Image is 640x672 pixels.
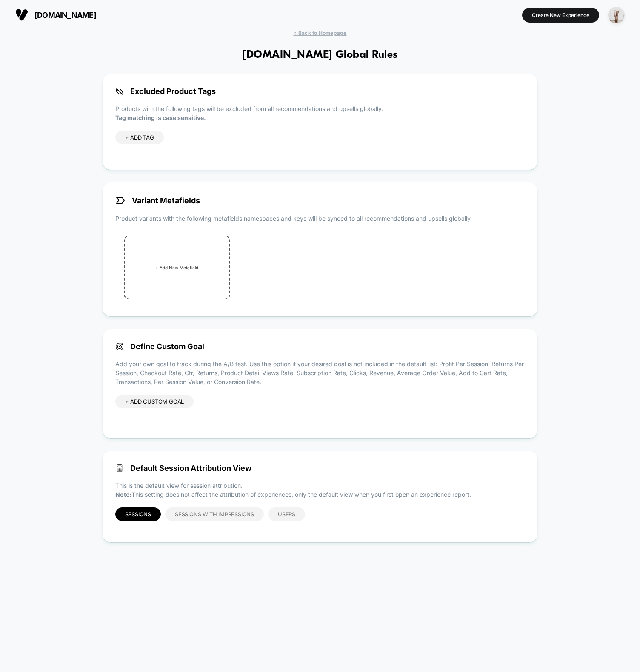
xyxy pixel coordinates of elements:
[115,342,525,351] span: Define Custom Goal
[13,8,99,22] button: [DOMAIN_NAME]
[115,464,525,473] span: Default Session Attribution View
[125,511,151,518] span: Sessions
[115,481,525,499] p: This is the default view for session attribution. This setting does not affect the attribution of...
[115,395,194,408] div: + ADD CUSTOM GOAL
[242,49,397,61] h1: [DOMAIN_NAME] Global Rules
[124,236,230,299] div: + Add New Metafield
[115,359,525,386] p: Add your own goal to track during the A/B test. Use this option if your desired goal is not inclu...
[522,8,599,23] button: Create New Experience
[115,195,200,205] span: Variant Metafields
[115,114,206,121] strong: Tag matching is case sensitive.
[606,6,627,24] button: ppic
[34,11,96,20] span: [DOMAIN_NAME]
[293,30,346,36] span: < Back to Homepage
[175,511,254,518] span: Sessions with Impressions
[115,87,525,96] span: Excluded Product Tags
[115,491,131,498] strong: Note:
[115,104,525,122] p: Products with the following tags will be excluded from all recommendations and upsells globally.
[125,134,154,141] span: + ADD TAG
[608,7,625,23] img: ppic
[278,511,295,518] span: Users
[15,9,28,21] img: Visually logo
[115,214,525,223] p: Product variants with the following metafields namespaces and keys will be synced to all recommen...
